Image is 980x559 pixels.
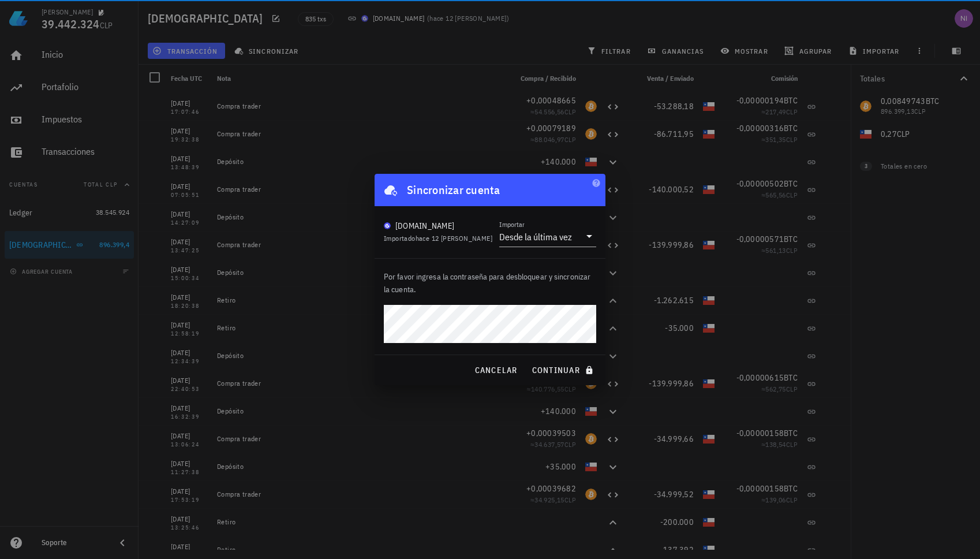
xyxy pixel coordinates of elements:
[532,365,596,375] span: continuar
[416,234,492,243] span: hace 12 [PERSON_NAME]
[499,227,596,247] div: ImportarDesde la última vez
[499,231,572,243] div: Desde la última vez
[384,222,391,229] img: BudaPuntoCom
[469,360,522,381] button: cancelar
[407,181,500,199] div: Sincronizar cuenta
[384,234,492,243] span: Importado
[384,270,596,296] p: Por favor ingresa la contraseña para desbloquear y sincronizar la cuenta.
[395,220,454,232] div: [DOMAIN_NAME]
[527,360,601,381] button: continuar
[474,365,517,375] span: cancelar
[499,220,525,229] label: Importar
